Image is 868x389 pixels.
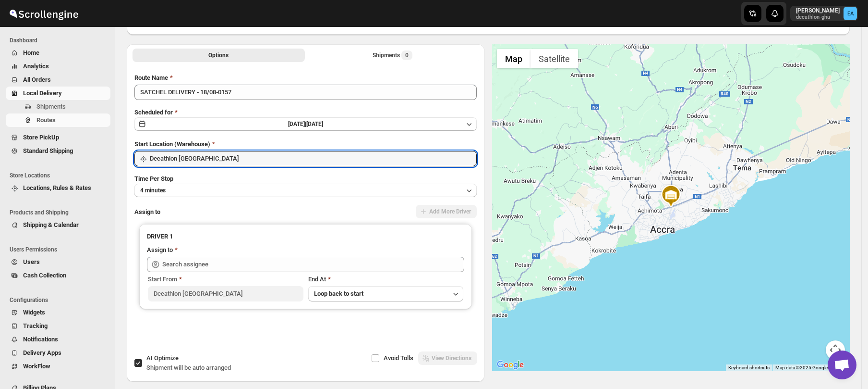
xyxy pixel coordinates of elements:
span: Dashboard [10,37,110,44]
span: Standard Shipping [23,147,73,154]
button: Routes [6,113,110,127]
img: ScrollEngine [8,1,80,25]
div: All Route Options [127,65,484,351]
p: decathlon-gha [796,14,840,20]
span: Shipments [36,103,66,110]
span: Scheduled for [134,109,173,116]
button: User menu [790,6,858,21]
button: Users [6,255,110,269]
span: Routes [36,116,56,124]
span: Time Per Stop [134,175,173,182]
span: Users [23,258,40,265]
div: Assign to [147,245,173,255]
a: Open chat [828,351,856,379]
button: Keyboard shortcuts [728,364,770,371]
button: Selected Shipments [307,49,479,62]
span: Configurations [10,296,110,304]
button: Home [6,46,110,60]
span: Avoid Tolls [384,354,413,362]
span: Store Locations [10,172,110,179]
button: 4 minutes [134,184,477,197]
span: All Orders [23,76,51,83]
span: Shipping & Calendar [23,221,79,228]
button: All Route Options [133,49,305,62]
button: Map camera controls [826,340,845,360]
span: WorkFlow [23,363,50,370]
a: Open this area in Google Maps (opens a new window) [494,359,526,371]
span: Emmanuel Adu-Mensah [844,7,857,20]
span: Cash Collection [23,272,66,279]
span: Local Delivery [23,89,62,97]
h3: DRIVER 1 [147,232,464,241]
span: [DATE] | [288,121,306,127]
span: Options [208,51,229,59]
span: AI Optimize [146,354,179,362]
button: Analytics [6,60,110,73]
input: Search location [150,151,477,166]
span: Delivery Apps [23,349,61,356]
span: Tracking [23,322,48,329]
button: Cash Collection [6,269,110,282]
span: 4 minutes [140,187,166,194]
span: Users Permissions [10,246,110,253]
span: 0 [401,50,412,60]
button: Shipping & Calendar [6,218,110,232]
button: Notifications [6,333,110,346]
span: Analytics [23,63,49,70]
button: All Orders [6,73,110,87]
span: Home [23,49,39,56]
span: Start Location (Warehouse) [134,140,210,148]
span: Notifications [23,336,58,343]
input: Eg: Bengaluru Route [134,85,477,100]
span: [DATE] [306,121,323,127]
button: Delivery Apps [6,346,110,360]
button: Loop back to start [308,286,464,301]
button: Shipments [6,100,110,113]
span: Store PickUp [23,134,59,141]
div: Shipments [373,50,412,60]
span: Loop back to start [314,290,363,297]
button: Show satellite imagery [530,49,578,68]
button: WorkFlow [6,360,110,373]
span: Locations, Rules & Rates [23,184,91,191]
p: [PERSON_NAME] [796,7,840,14]
span: Products and Shipping [10,209,110,216]
span: Start From [148,276,177,283]
input: Search assignee [162,257,464,272]
img: Google [494,359,526,371]
span: Route Name [134,74,168,81]
span: Assign to [134,208,160,215]
button: [DATE]|[DATE] [134,117,477,131]
div: • [150,19,244,29]
button: Widgets [6,306,110,319]
button: Locations, Rules & Rates [6,181,110,195]
span: Map data ©2025 Google [775,365,828,370]
span: Shipment will be auto arranged [146,364,231,371]
button: Show street map [497,49,530,68]
text: EA [847,11,854,17]
span: Widgets [23,309,45,316]
button: Tracking [6,319,110,333]
div: End At [308,275,464,284]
